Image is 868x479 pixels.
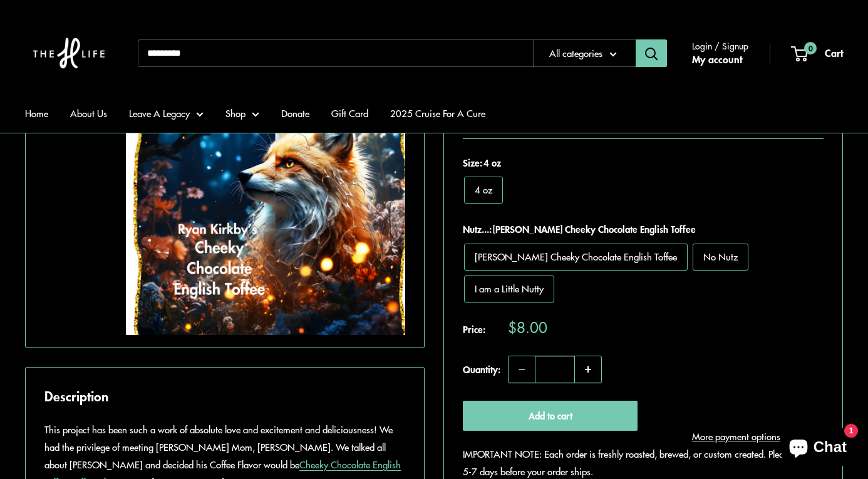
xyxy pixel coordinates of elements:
span: 4 oz [482,156,501,170]
a: Leave A Legacy [129,105,204,122]
span: Cart [825,45,843,60]
a: About Us [70,105,107,122]
span: $8.00 [508,319,547,334]
inbox-online-store-chat: Shopify online store chat [778,428,858,469]
a: My account [692,50,742,69]
img: Ryan Kirkby’s Cheeky Chocolate English Toffee Candy [126,56,405,335]
span: Nutz...: [463,220,824,238]
span: 4 oz [475,183,492,196]
a: Gift Card [331,105,368,122]
span: No Nutz [703,250,738,263]
input: Quantity [535,356,575,383]
a: 0 Cart [792,44,843,63]
button: Decrease quantity [509,356,535,383]
span: I am a Little Nutty [475,282,544,295]
span: [PERSON_NAME] Cheeky Chocolate English Toffee [475,250,677,263]
span: [PERSON_NAME] Cheeky Chocolate English Toffee [492,222,696,236]
label: Ryan Kirby's Cheeky Chocolate English Toffee [464,244,688,270]
h2: Description [44,386,405,406]
a: Donate [281,105,309,122]
label: No Nutz [693,244,748,270]
a: Home [25,105,48,122]
span: Price: [463,319,508,338]
span: 0 [804,42,817,54]
img: The H Life [25,13,113,94]
span: Login / Signup [692,38,748,54]
label: I am a Little Nutty [464,276,554,302]
button: Add to cart [463,401,638,431]
input: Search... [138,39,533,67]
a: More payment options [649,428,824,445]
a: Shop [225,105,259,122]
button: Search [636,39,667,67]
span: Size: [463,154,824,172]
a: 2025 Cruise For A Cure [390,105,485,122]
label: Quantity: [463,352,508,383]
button: Increase quantity [575,356,601,383]
label: 4 oz [464,177,503,203]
